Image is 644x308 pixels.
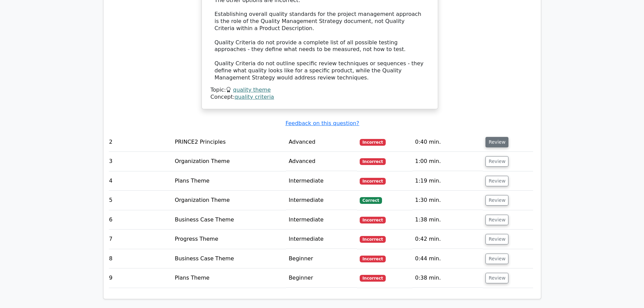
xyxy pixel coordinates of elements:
[286,171,357,191] td: Intermediate
[106,210,172,230] td: 6
[286,249,357,268] td: Beginner
[412,249,483,268] td: 0:44 min.
[485,273,508,283] button: Review
[285,120,359,126] a: Feedback on this question?
[211,94,429,101] div: Concept:
[360,197,382,204] span: Correct
[106,152,172,171] td: 3
[172,268,286,288] td: Plans Theme
[360,236,386,243] span: Incorrect
[235,94,274,100] a: quality criteria
[412,191,483,210] td: 1:30 min.
[412,152,483,171] td: 1:00 min.
[286,230,357,249] td: Intermediate
[485,215,508,225] button: Review
[106,133,172,152] td: 2
[233,87,271,93] a: quality theme
[172,191,286,210] td: Organization Theme
[485,195,508,206] button: Review
[172,133,286,152] td: PRINCE2 Principles
[412,171,483,191] td: 1:19 min.
[106,268,172,288] td: 9
[412,210,483,230] td: 1:38 min.
[106,249,172,268] td: 8
[412,133,483,152] td: 0:40 min.
[286,268,357,288] td: Beginner
[360,275,386,282] span: Incorrect
[286,152,357,171] td: Advanced
[360,139,386,146] span: Incorrect
[360,178,386,185] span: Incorrect
[485,234,508,244] button: Review
[172,249,286,268] td: Business Case Theme
[172,210,286,230] td: Business Case Theme
[106,191,172,210] td: 5
[360,158,386,165] span: Incorrect
[106,230,172,249] td: 7
[412,268,483,288] td: 0:38 min.
[360,217,386,223] span: Incorrect
[485,254,508,264] button: Review
[106,171,172,191] td: 4
[286,133,357,152] td: Advanced
[360,256,386,262] span: Incorrect
[172,230,286,249] td: Progress Theme
[172,171,286,191] td: Plans Theme
[286,210,357,230] td: Intermediate
[485,176,508,186] button: Review
[172,152,286,171] td: Organization Theme
[286,191,357,210] td: Intermediate
[211,87,429,94] div: Topic:
[485,137,508,147] button: Review
[412,230,483,249] td: 0:42 min.
[485,156,508,167] button: Review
